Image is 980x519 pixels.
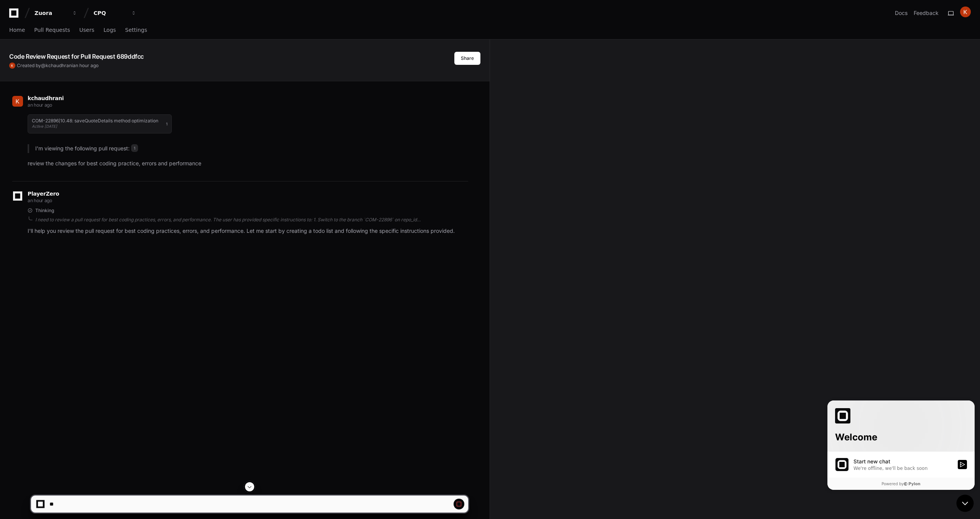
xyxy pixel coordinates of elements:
[35,9,67,17] div: Zuora
[35,208,54,214] span: Thinking
[28,114,172,133] button: COM-22896|10.48: saveQuoteDetails method optimizationActive [DATE]1
[9,53,144,60] app-text-character-animate: Code Review Request for Pull Request 689ddfcc
[827,400,975,490] iframe: Customer support window
[9,28,25,32] span: Home
[31,6,81,20] button: Zuora
[104,21,116,39] a: Logs
[28,95,64,101] span: kchaudhrani
[35,144,468,153] p: I'm viewing the following pull request:
[125,21,147,39] a: Settings
[28,159,468,168] p: review the changes for best coding practice, errors and performance
[73,63,99,68] span: an hour ago
[12,96,23,107] img: ACg8ocKZXm1NKHxhOkqvqa84Dmx5E-TY7OaNiff2geN263m-JUJizQ=s96-c
[32,124,57,129] span: Active [DATE]
[41,63,46,68] span: @
[28,198,52,203] span: an hour ago
[46,63,73,68] span: kchaudhrani
[17,63,99,69] span: Created by
[9,63,15,69] img: ACg8ocKZXm1NKHxhOkqvqa84Dmx5E-TY7OaNiff2geN263m-JUJizQ=s96-c
[9,21,25,39] a: Home
[34,21,70,39] a: Pull Requests
[90,6,140,20] button: CPQ
[454,52,480,65] button: Share
[131,144,138,152] span: 1
[28,191,59,196] span: PlayerZero
[94,9,127,17] div: CPQ
[104,28,116,32] span: Logs
[34,28,70,32] span: Pull Requests
[955,494,976,514] iframe: Open customer support
[28,102,52,108] span: an hour ago
[28,227,468,236] p: I'll help you review the pull request for best coding practices, errors, and performance. Let me ...
[32,119,158,123] h1: COM-22896|10.48: saveQuoteDetails method optimization
[125,28,147,32] span: Settings
[895,9,908,17] a: Docs
[79,28,94,32] span: Users
[960,7,971,17] img: ACg8ocKZXm1NKHxhOkqvqa84Dmx5E-TY7OaNiff2geN263m-JUJizQ=s96-c
[79,21,94,39] a: Users
[166,121,168,127] span: 1
[914,9,939,17] button: Feedback
[35,217,468,223] div: I need to review a pull request for best coding practices, errors, and performance. The user has ...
